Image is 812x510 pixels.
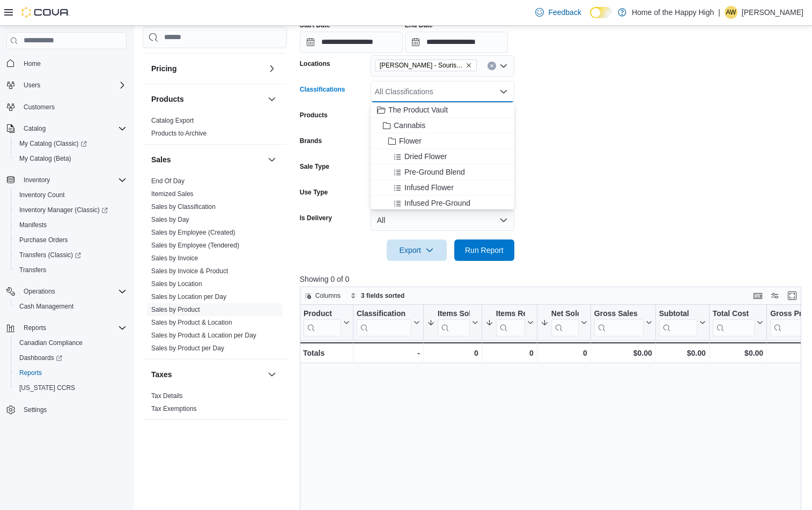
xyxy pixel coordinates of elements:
div: Net Sold [551,309,579,319]
button: Users [19,79,45,92]
a: Feedback [531,2,585,23]
span: End Of Day [151,177,184,185]
span: Operations [24,287,55,296]
button: Cannabis [371,118,514,133]
button: All [371,209,514,231]
button: Purchase Orders [11,232,131,247]
button: Users [2,78,131,93]
a: Canadian Compliance [15,336,87,349]
span: Itemized Sales [151,190,194,198]
span: Customers [19,100,127,114]
div: Gross Sales [594,309,644,319]
a: Sales by Employee (Tendered) [151,242,239,249]
a: Transfers (Classic) [15,249,85,261]
span: Sales by Employee (Tendered) [151,241,239,250]
label: Sale Type [300,162,329,171]
div: Totals [303,347,350,359]
a: My Catalog (Beta) [15,152,76,165]
span: Reports [19,369,42,377]
label: Brands [300,137,322,145]
button: Pricing [265,62,278,75]
button: Product [304,309,350,336]
div: Total Cost [713,309,755,336]
span: Transfers [19,266,46,274]
a: End Of Day [151,177,184,185]
button: Dried Flower [371,149,514,164]
button: Display options [769,289,781,302]
button: Inventory [19,174,54,186]
span: Tax Exemptions [151,404,197,413]
a: Sales by Location per Day [151,293,226,301]
button: Transfers [11,262,131,277]
a: Products to Archive [151,130,206,137]
button: Cash Management [11,299,131,314]
a: Transfers [15,264,50,276]
span: Cash Management [15,300,127,313]
span: Inventory [24,176,50,184]
button: Items Sold [427,309,478,336]
button: Infused Flower [371,180,514,196]
a: Purchase Orders [15,234,72,246]
button: Net Sold [541,309,587,336]
span: My Catalog (Classic) [15,137,127,150]
span: Customers [24,103,55,111]
a: Transfers (Classic) [11,247,131,262]
button: My Catalog (Beta) [11,151,131,166]
label: Classifications [300,85,345,94]
span: Sales by Product per Day [151,344,224,352]
a: My Catalog (Classic) [15,137,91,150]
div: Amanda Wheatley [725,6,737,19]
span: Manifests [19,221,47,229]
span: Sales by Location per Day [151,292,226,301]
span: Reports [24,324,46,332]
div: Items Sold [438,309,470,336]
a: Inventory Manager (Classic) [15,204,112,216]
span: Tax Details [151,392,183,400]
div: Product [304,309,341,336]
button: Reports [11,365,131,380]
a: Sales by Product & Location per Day [151,332,256,339]
span: The Product Vault [388,104,448,115]
span: Purchase Orders [15,234,127,246]
img: Cova [21,7,70,18]
button: Operations [2,284,131,299]
button: Export [387,239,447,261]
button: Settings [2,402,131,417]
span: Sales by Invoice [151,254,198,262]
span: Inventory [19,174,127,186]
a: Manifests [15,219,51,231]
div: Total Cost [713,309,755,319]
span: Manifests [15,219,127,231]
button: Manifests [11,217,131,232]
h3: Sales [151,154,171,165]
button: 3 fields sorted [346,289,409,302]
a: Sales by Product & Location [151,319,232,326]
span: Dashboards [19,354,62,362]
span: [PERSON_NAME] - Souris Avenue - Fire & Flower [380,60,463,71]
div: Items Sold [438,309,470,319]
button: Total Cost [713,309,763,336]
span: Sales by Location [151,280,202,288]
a: Sales by Invoice [151,254,198,262]
span: Inventory Count [15,189,127,201]
a: Catalog Export [151,117,194,124]
div: Subtotal [659,309,697,336]
a: Inventory Manager (Classic) [11,202,131,217]
button: Remove Estevan - Souris Avenue - Fire & Flower from selection in this group [466,62,472,69]
div: - [357,347,420,359]
button: Sales [265,153,278,166]
a: Sales by Day [151,216,189,223]
span: Canadian Compliance [19,339,83,347]
span: Run Report [465,245,504,256]
button: Catalog [2,121,131,136]
button: Subtotal [659,309,706,336]
a: Sales by Employee (Created) [151,229,235,236]
span: Dried Flower [404,151,447,162]
div: Items Ref [496,309,525,336]
a: Sales by Location [151,280,202,288]
a: Sales by Invoice & Product [151,267,228,275]
span: Infused Pre-Ground [404,198,470,208]
span: 3 fields sorted [361,291,404,300]
span: Pre-Ground Blend [404,167,465,177]
nav: Complex example [6,51,127,446]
